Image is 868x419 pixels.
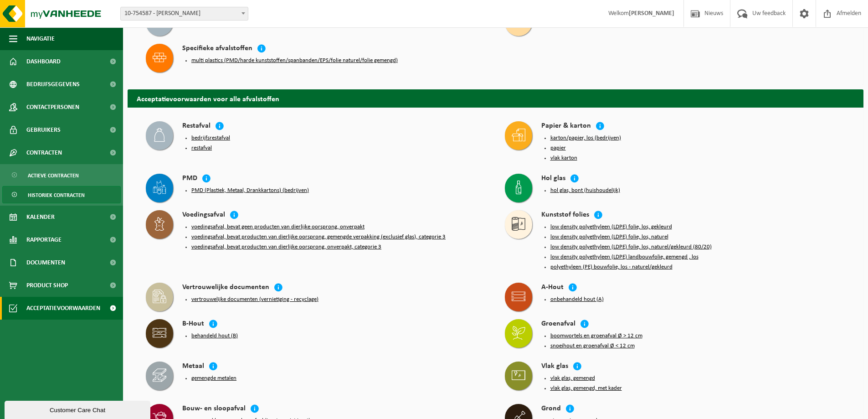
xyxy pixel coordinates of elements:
button: snoeihout en groenafval Ø < 12 cm [550,342,635,350]
span: Bedrijfsgegevens [26,73,80,96]
h4: Vlak glas [541,362,568,372]
button: vlak glas, gemengd [550,375,595,382]
button: voedingsafval, bevat producten van dierlijke oorsprong, gemengde verpakking (exclusief glas), cat... [191,233,446,241]
span: Actieve contracten [28,167,79,184]
h4: Grond [541,404,561,414]
span: Historiek contracten [28,186,85,204]
button: restafval [191,145,212,152]
span: Contactpersonen [26,96,79,119]
button: low density polyethyleen (LDPE) folie, los, gekleurd [550,223,672,231]
button: vlak glas, gemengd, met kader [550,385,622,392]
h4: Papier & karton [541,121,591,132]
span: Acceptatievoorwaarden [26,297,100,320]
span: Documenten [26,251,65,274]
button: low density polyethyleen (LDPE) landbouwfolie, gemengd , los [550,253,699,261]
h4: Hol glas [541,174,565,184]
a: Actieve contracten [2,166,121,184]
button: low density polyethyleen (LDPE) folie, los, naturel [550,233,668,241]
button: bedrijfsrestafval [191,134,230,142]
h4: A-Hout [541,283,564,293]
button: voedingsafval, bevat producten van dierlijke oorsprong, onverpakt, categorie 3 [191,243,381,251]
h4: B-Hout [182,319,204,330]
button: multi plastics (PMD/harde kunststoffen/spanbanden/EPS/folie naturel/folie gemengd) [191,57,398,64]
span: Contracten [26,141,62,164]
button: vlak karton [550,155,577,162]
span: Gebruikers [26,119,61,141]
button: hol glas, bont (huishoudelijk) [550,187,620,194]
span: Kalender [26,206,55,228]
button: behandeld hout (B) [191,332,238,340]
span: 10-754587 - WILLE RONALD - WONDELGEM [120,7,248,21]
h4: Voedingsafval [182,210,225,221]
button: karton/papier, los (bedrijven) [550,134,621,142]
button: polyethyleen (PE) bouwfolie, los - naturel/gekleurd [550,264,673,271]
h4: Kunststof folies [541,210,589,221]
button: vertrouwelijke documenten (vernietiging - recyclage) [191,296,318,303]
button: low density polyethyleen (LDPE) folie, los, naturel/gekleurd (80/20) [550,243,712,251]
span: Product Shop [26,274,68,297]
strong: [PERSON_NAME] [629,10,674,17]
h4: Groenafval [541,319,575,330]
span: Navigatie [26,27,55,50]
h4: PMD [182,174,197,184]
button: gemengde metalen [191,375,236,382]
span: Rapportage [26,228,62,251]
h2: Acceptatievoorwaarden voor alle afvalstoffen [128,89,863,107]
h4: Bouw- en sloopafval [182,404,246,414]
button: papier [550,145,566,152]
iframe: chat widget [5,399,152,419]
button: voedingsafval, bevat geen producten van dierlijke oorsprong, onverpakt [191,223,365,231]
h4: Vertrouwelijke documenten [182,283,269,293]
span: Dashboard [26,50,61,73]
h4: Specifieke afvalstoffen [182,44,252,54]
h4: Metaal [182,362,204,372]
button: boomwortels en groenafval Ø > 12 cm [550,332,642,340]
h4: Restafval [182,121,211,132]
button: PMD (Plastiek, Metaal, Drankkartons) (bedrijven) [191,187,309,194]
a: Historiek contracten [2,186,121,203]
button: onbehandeld hout (A) [550,296,604,303]
span: 10-754587 - WILLE RONALD - WONDELGEM [121,7,248,20]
